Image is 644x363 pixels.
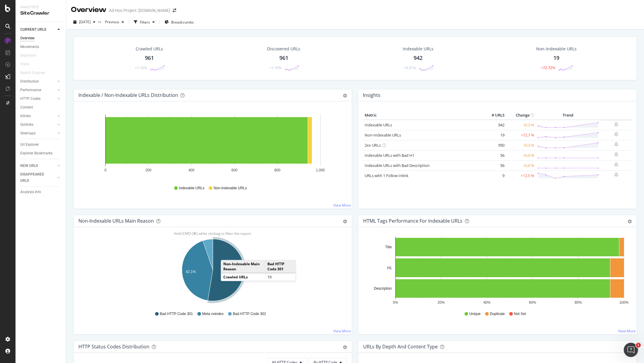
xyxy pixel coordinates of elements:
[104,168,106,172] text: 0
[20,10,61,17] div: SiteCrawler
[231,168,237,172] text: 600
[636,343,641,348] span: 1
[20,61,35,67] a: Visits
[20,171,56,184] a: DISAPPEARED URLS
[135,65,147,70] div: +1.15%
[145,168,151,172] text: 200
[365,163,430,168] a: Indexable URLs with Bad Description
[333,203,351,208] a: View More
[20,130,56,136] a: Sitemaps
[20,150,62,156] a: Explorer Bookmarks
[365,153,414,158] a: Indexable URLs with Bad H1
[614,142,618,147] div: bell-plus
[233,311,266,317] span: Bad HTTP Code 302
[20,189,41,195] div: Analysis Info
[20,52,36,59] div: Segments
[541,65,555,70] div: +72.72%
[618,328,636,333] a: View More
[506,130,536,140] td: +72.7 %
[363,91,380,99] h4: Insights
[482,120,506,130] td: 942
[20,122,56,128] a: Outlinks
[188,168,194,172] text: 400
[414,54,422,62] div: 942
[279,54,288,62] div: 961
[482,111,506,120] th: # URLS
[160,311,193,317] span: Bad HTTP Code 301
[365,142,381,148] a: 2xx URLs
[78,111,347,180] div: A chart.
[614,162,618,167] div: bell-plus
[20,113,56,119] a: Inlinks
[20,150,52,156] div: Explorer Bookmarks
[614,122,618,127] div: bell-plus
[78,344,149,350] div: HTTP Status Codes Distribution
[482,140,506,150] td: 950
[316,168,325,172] text: 1,000
[20,96,41,102] div: HTTP Codes
[553,54,559,62] div: 19
[490,311,505,317] span: Duplicate
[20,61,29,67] div: Visits
[20,163,56,169] a: NEW URLS
[274,168,280,172] text: 800
[619,300,628,305] text: 100%
[514,311,526,317] span: Not Set
[20,52,42,59] a: Segments
[171,20,194,25] span: Breadcrumbs
[20,142,39,148] div: Url Explorer
[614,132,618,136] div: bell-plus
[628,219,632,224] div: gear
[213,186,247,191] span: Non-Indexable URLs
[20,44,39,50] div: Movements
[374,286,392,291] text: Description
[363,218,462,224] div: HTML Tags Performance for Indexable URLs
[614,172,618,177] div: bell-plus
[20,171,50,184] div: DISAPPEARED URLS
[333,328,351,333] a: View More
[162,17,196,27] button: Breadcrumbs
[393,300,398,305] text: 0%
[506,170,536,181] td: +12.5 %
[109,7,170,13] div: Ad-Hoc Project: [DOMAIN_NAME]
[20,113,31,119] div: Inlinks
[267,46,300,52] div: Discovered URLs
[221,260,265,273] td: Non-Indexable Main Reason
[140,20,150,25] div: Filters
[265,273,296,281] td: 10
[20,70,45,76] div: Search Engines
[438,300,445,305] text: 20%
[506,140,536,150] td: +0.3 %
[145,54,154,62] div: 961
[365,122,392,128] a: Indexable URLs
[20,142,62,148] a: Url Explorer
[20,5,61,10] div: Analytics
[20,35,62,41] a: Overview
[343,345,347,349] div: gear
[20,130,35,136] div: Sitemaps
[186,270,196,274] text: 42.1%
[136,46,163,52] div: Crawled URLs
[20,27,56,33] a: CURRENT URLS
[265,260,296,273] td: Bad HTTP Code 301
[365,132,401,138] a: Non-Indexable URLs
[624,343,638,357] iframe: Intercom live chat
[71,17,98,27] button: [DATE]
[20,87,41,93] div: Performance
[506,150,536,160] td: +0.0 %
[363,237,632,306] svg: A chart.
[79,19,91,24] span: 2025 Sep. 30th
[404,65,416,70] div: +0.31%
[403,46,434,52] div: Indexable URLs
[343,94,347,98] div: gear
[78,92,178,98] div: Indexable / Non-Indexable URLs Distribution
[20,189,62,195] a: Analysis Info
[269,65,281,70] div: +1.15%
[614,152,618,157] div: bell-plus
[20,70,51,76] a: Search Engines
[20,96,56,102] a: HTTP Codes
[536,111,600,120] th: Trend
[482,170,506,181] td: 9
[482,160,506,170] td: 56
